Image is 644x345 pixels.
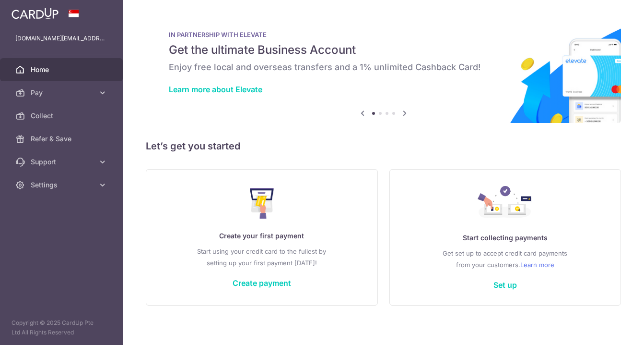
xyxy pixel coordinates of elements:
[31,134,94,144] span: Refer & Save
[409,232,602,244] p: Start collecting payments
[520,259,554,271] a: Learn more
[15,34,107,43] p: [DOMAIN_NAME][EMAIL_ADDRESS][DOMAIN_NAME]
[250,188,274,219] img: Make Payment
[146,138,621,154] h5: Let’s get you started
[31,157,94,167] span: Support
[146,15,621,123] img: Renovation banner
[169,42,598,58] h5: Get the ultimate Business Account
[409,247,602,271] p: Get set up to accept credit card payments from your customers.
[31,180,94,190] span: Settings
[493,280,517,290] a: Set up
[12,8,59,19] img: CardUp
[165,246,358,269] p: Start using your credit card to the fullest by setting up your first payment [DATE]!
[169,62,598,73] h6: Enjoy free local and overseas transfers and a 1% unlimited Cashback Card!
[169,85,262,94] a: Learn more about Elevate
[169,31,598,38] p: IN PARTNERSHIP WITH ELEVATE
[31,111,94,121] span: Collect
[31,88,94,98] span: Pay
[233,278,291,288] a: Create payment
[165,230,358,242] p: Create your first payment
[478,186,532,221] img: Collect Payment
[31,65,94,74] span: Home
